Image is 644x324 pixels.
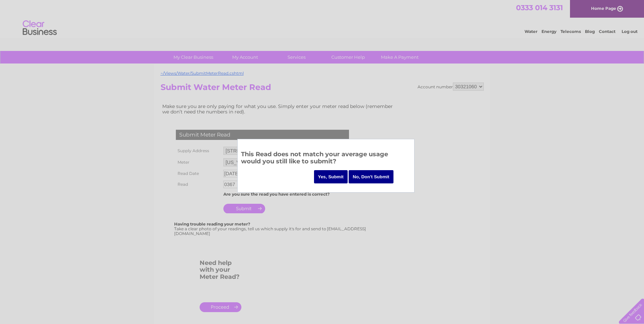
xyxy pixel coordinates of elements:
[585,29,595,34] a: Blog
[314,170,348,183] input: Yes, Submit
[622,29,638,34] a: Log out
[560,29,581,34] a: Telecoms
[516,3,563,12] a: 0333 014 3131
[241,149,411,168] h3: This Read does not match your average usage would you still like to submit?
[599,29,615,34] a: Contact
[349,170,393,183] input: No, Don't Submit
[162,4,483,33] div: Clear Business is a trading name of Verastar Limited (registered in [GEOGRAPHIC_DATA] No. 3667643...
[22,18,57,38] img: logo.png
[541,29,556,34] a: Energy
[525,29,537,34] a: Water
